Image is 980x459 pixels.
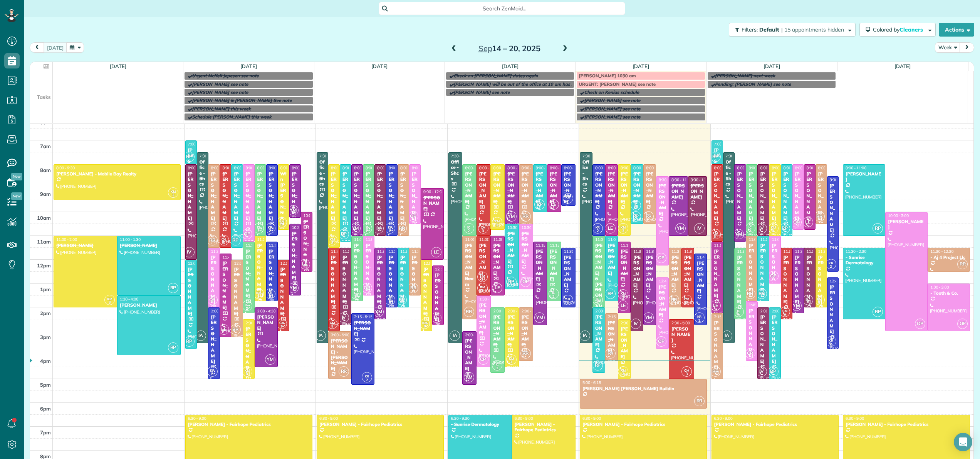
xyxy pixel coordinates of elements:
small: 2 [745,227,755,235]
span: RP [230,235,241,245]
span: KM [330,237,335,241]
div: [PERSON_NAME] [714,249,721,298]
span: 8:00 - 11:00 [389,165,409,170]
div: [PERSON_NAME] [465,171,474,204]
div: [PERSON_NAME] [331,171,337,221]
span: LE [605,223,616,234]
span: 8:00 - 9:45 [564,165,582,170]
div: [PERSON_NAME] [365,243,372,292]
span: 11:30 - 2:00 [671,249,692,254]
span: KM [495,219,500,223]
span: 8:00 - 11:30 [222,165,243,170]
span: 11:30 - 2:00 [564,249,585,254]
span: [PERSON_NAME] & [PERSON_NAME] See note [192,97,292,103]
div: [PERSON_NAME] [714,171,721,221]
span: RR [520,211,531,222]
a: [DATE] [110,63,126,69]
div: [PERSON_NAME] [633,255,641,288]
div: [PHONE_NUMBER] [549,212,559,222]
span: 8:00 - 11:00 [257,165,278,170]
span: RR [814,211,825,222]
span: 8:00 - 10:30 [633,165,654,170]
span: YM [288,205,299,215]
div: [PERSON_NAME] - Mobile Bay Realty [56,171,178,177]
div: [PERSON_NAME] [342,171,349,221]
div: [PERSON_NAME] [400,171,407,221]
span: 8:00 - 10:45 [493,165,514,170]
small: 3 [277,222,287,229]
div: [PERSON_NAME] [245,249,252,298]
div: Win [PERSON_NAME] [280,171,287,232]
span: [PERSON_NAME] see note [584,97,640,103]
span: 8:00 - 10:00 [550,165,571,170]
small: 2 [631,204,641,212]
span: 11:30 - 2:45 [342,249,363,254]
span: 11:30 - 2:00 [818,249,839,254]
div: [PERSON_NAME] & [PERSON_NAME] [595,243,603,315]
span: 11:00 - 1:45 [608,237,629,242]
div: [PERSON_NAME] [365,171,372,221]
span: 8:00 - 11:00 [784,165,804,170]
div: [PERSON_NAME] [423,195,441,212]
div: [PERSON_NAME] [607,171,616,204]
div: [PERSON_NAME] [564,255,573,288]
span: KR [388,225,393,229]
div: [PERSON_NAME] [292,231,299,280]
span: OP [656,253,666,263]
span: 11:30 - 1:30 [412,249,433,254]
div: [PERSON_NAME] [748,243,755,292]
div: [PERSON_NAME] [354,243,361,292]
span: 11:00 - 2:00 [595,237,616,242]
span: KR [268,225,272,229]
span: 11:00 - 2:30 [465,237,486,242]
span: 9:00 - 12:00 [423,189,444,194]
span: 11:00 - 1:45 [257,237,278,242]
span: [PERSON_NAME] see note [453,89,510,95]
div: [PERSON_NAME] [658,183,666,216]
div: [PERSON_NAME] [845,171,883,182]
span: 8:00 - 11:30 [234,165,255,170]
span: 11:00 - 1:45 [748,237,769,242]
div: [PERSON_NAME] [354,171,361,221]
span: [PERSON_NAME] 1030 am [579,73,636,78]
span: Filters: [742,26,758,33]
span: 10:30 - 1:30 [292,225,313,230]
span: RR [643,211,654,222]
a: [DATE] [633,63,649,69]
a: [DATE] [502,63,519,69]
span: 8:00 - 11:15 [245,165,266,170]
div: [PERSON_NAME] [646,255,654,288]
span: Default [759,26,780,33]
span: RP [534,199,545,210]
span: [PERSON_NAME] see note [584,114,640,120]
small: 2 [464,227,474,235]
div: Office - Shcs [451,159,460,182]
div: [PERSON_NAME] [690,183,705,200]
span: OP [791,217,802,227]
span: KR [596,225,600,229]
span: 11:30 - 2:00 [807,249,827,254]
span: 8:00 - 11:00 [465,165,486,170]
span: CM [713,231,718,235]
div: [PERSON_NAME] [507,231,517,264]
span: 8:00 - 10:30 [507,165,528,170]
span: 11:15 - 1:45 [269,243,290,248]
div: [PERSON_NAME] [210,255,217,304]
span: RP [339,229,349,239]
span: 11:30 - 3:00 [633,249,654,254]
button: Week [935,42,960,53]
div: [PERSON_NAME] [210,171,217,221]
div: [PERSON_NAME] [303,219,310,269]
span: KM [171,189,176,194]
a: [DATE] [371,63,388,69]
span: [PERSON_NAME] this week [192,106,251,112]
span: 8:00 - 10:30 [818,165,839,170]
span: 8:30 - 11:00 [671,177,692,182]
span: 11:00 - 2:00 [56,237,77,242]
div: Office - Shcs [725,159,732,187]
span: 11:30 - 2:30 [737,249,758,254]
div: [PERSON_NAME] [233,171,240,221]
span: RP [710,152,721,162]
span: RR [396,223,407,234]
div: [PERSON_NAME] [607,243,616,276]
